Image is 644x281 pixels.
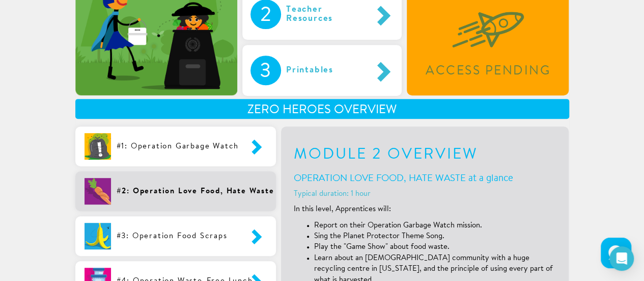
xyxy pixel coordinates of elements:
[131,143,239,150] span: Operation Garbage Watch
[314,242,556,252] li: Play the "Game Show" about food waste.
[247,104,331,116] span: ZERO HEROES
[294,147,556,164] h1: Module 2 Overview
[117,188,130,195] span: #2:
[132,233,228,240] span: Operation Food Scraps
[314,231,556,242] li: Sing the Planet Protector Theme Song.
[281,56,360,85] div: Printables
[82,133,114,160] img: gq757zaRzxgAAAABJRU5ErkJggg==
[294,190,556,199] h5: Typical duration: 1 hour
[408,65,567,78] div: Access Pending
[82,223,114,249] img: gQAAAABJRU5ErkJggg==
[609,246,634,271] div: Open Intercom Messenger
[250,56,281,85] div: 3
[294,174,556,185] h4: OPERATION LOVE FOOD, HATE WASTE at a glance
[334,104,397,116] span: Overview
[117,233,129,240] span: #3:
[314,220,556,231] li: Report on their Operation Garbage Watch mission.
[294,204,556,215] p: In this level, Apprentices will:
[598,235,634,271] iframe: HelpCrunch
[117,143,128,150] span: #1:
[82,178,114,205] img: x+fDHqLdAkpBQAAAABJRU5ErkJggg==
[133,188,274,195] span: Operation Love Food, Hate Waste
